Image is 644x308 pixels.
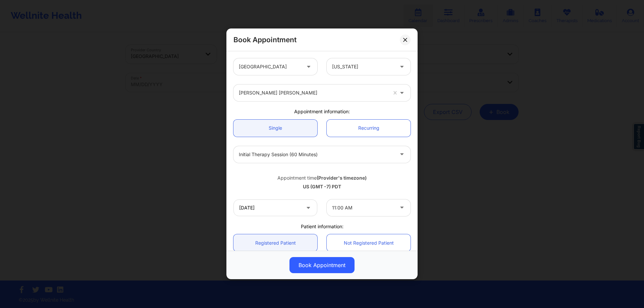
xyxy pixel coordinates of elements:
button: Book Appointment [289,257,355,273]
div: Patient information: [229,223,415,230]
div: Appointment time [233,175,411,181]
h2: Book Appointment [233,35,297,44]
a: Recurring [327,120,411,137]
div: [GEOGRAPHIC_DATA] [239,58,301,75]
a: Registered Patient [233,235,317,252]
input: MM/DD/YYYY [233,199,317,216]
div: US (GMT -7) PDT [233,184,411,190]
b: (Provider's timezone) [317,175,367,181]
div: Appointment information: [229,108,415,115]
div: Initial Therapy Session (60 minutes) [239,146,394,163]
div: [US_STATE] [332,58,394,75]
div: [PERSON_NAME] [PERSON_NAME] [239,84,387,101]
div: 11:00 AM [332,199,394,216]
a: Single [233,120,317,137]
a: Not Registered Patient [327,235,411,252]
